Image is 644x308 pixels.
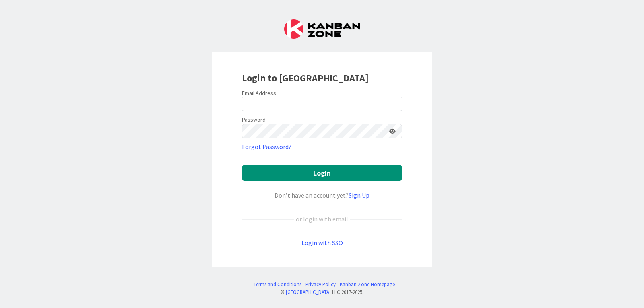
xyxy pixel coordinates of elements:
a: Kanban Zone Homepage [340,281,395,288]
div: © LLC 2017- 2025 . [250,288,395,296]
a: [GEOGRAPHIC_DATA] [286,289,331,295]
label: Password [242,116,266,124]
a: Terms and Conditions [254,281,301,288]
a: Sign Up [349,191,369,199]
b: Login to [GEOGRAPHIC_DATA] [242,72,369,84]
img: Kanban Zone [284,19,360,39]
label: Email Address [242,89,276,97]
div: or login with email [294,214,350,224]
button: Login [242,165,402,181]
div: Don’t have an account yet? [242,190,402,200]
a: Forgot Password? [242,142,291,151]
a: Privacy Policy [305,281,336,288]
a: Login with SSO [301,239,343,247]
